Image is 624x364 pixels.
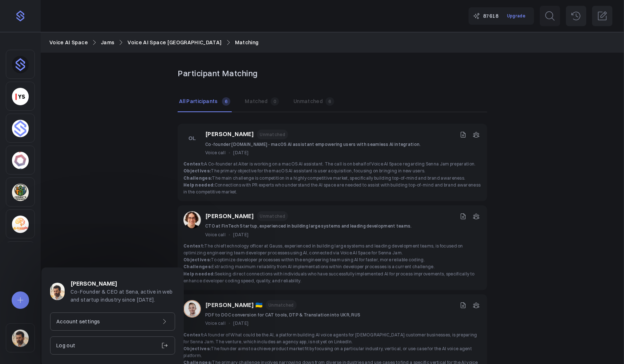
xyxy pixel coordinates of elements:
[325,97,334,106] span: 6
[50,312,175,331] a: Account settings
[12,88,29,105] img: yorkseed.co
[183,264,435,269] span: Extracting maximum reliability from AI implementations within developer processes is a current ch...
[183,168,426,173] span: The primary objective for the macOS AI assistant is user acquisition, focusing on bringing in new...
[183,161,475,167] span: A Co-founder at Alter is working on a macOS AI assistant. The call is on behalf of Voice AI Space...
[205,130,254,139] a: [PERSON_NAME]
[70,279,175,288] p: [PERSON_NAME]
[235,38,259,46] a: Matching
[266,300,297,310] span: Unmatched
[49,38,615,46] nav: Breadcrumb
[178,91,232,112] button: All Participants 6
[292,91,335,112] button: Unmatched6
[183,130,201,147] img: OL
[56,318,100,326] p: Account settings
[56,341,75,349] p: Log out
[183,257,211,262] strong: Objectives:
[15,10,26,22] img: purple-logo-18f04229334c5639164ff563510a1dba46e1211543e89c7069427642f6c28bac.png
[50,279,175,304] a: [PERSON_NAME] Co-Founder & CEO at Sena, active in web and startup industry since [DATE].
[228,149,230,156] span: •
[183,243,463,255] span: The chief technology officer at Gauss, experienced in building large systems and leading developm...
[101,38,114,46] a: Jams
[183,168,211,173] strong: Objectives:
[228,231,230,238] span: •
[205,149,226,156] span: Voice call
[233,320,248,327] span: [DATE]
[205,212,254,221] a: [PERSON_NAME]
[12,120,29,137] img: 4sptar4mobdn0q43dsu7jy32kx6j
[233,149,248,156] span: [DATE]
[222,97,230,106] span: 6
[183,271,215,277] strong: Help needed:
[178,91,487,112] nav: Tabs
[50,283,65,300] img: sqr4epb0z8e5jm577i6jxqftq3ng
[183,332,204,338] strong: Context:
[183,211,201,229] img: 76f5fe0e2d69d8aff4c8ccfd8c1afeea65cb3216.jpg
[183,264,212,269] strong: Challenges:
[183,243,204,249] strong: Context:
[49,38,88,46] a: Voice AI Space
[243,91,280,112] button: Matched0
[205,222,412,229] p: CTO at FinTech Startup, experienced in building large systems and leading development teams.
[183,175,212,181] strong: Challenges:
[12,56,29,73] img: dhnou9yomun9587rl8johsq6w6vr
[12,330,29,347] img: sqr4epb0z8e5jm577i6jxqftq3ng
[205,141,421,148] p: Co-founder [DOMAIN_NAME] - macOS AI assistant empowering users with seamless AI integration.
[205,311,360,318] p: PDF to DOC conversion for CAT tools, DTP & Translation into UKR, RUS
[183,175,465,181] span: The main challenge is competition in a highly competitive market, specifically building top-of-mi...
[12,184,29,201] img: 3pj2efuqyeig3cua8agrd6atck9r
[271,97,279,106] span: 0
[183,257,425,262] span: To optimize developer processes within the engineering team using AI for faster, more reliable co...
[183,271,474,283] span: Seeking direct connections with individuals who have successfully implemented AI for process impr...
[70,288,175,304] p: Co-Founder & CEO at Sena, active in web and startup industry since [DATE].
[503,10,530,21] a: Upgrade
[183,161,204,167] strong: Context:
[233,231,248,238] span: [DATE]
[12,216,29,233] img: 2jp1kfh9ib76c04m8niqu4f45e0u
[183,346,211,351] strong: Objectives:
[178,67,487,80] h1: Participant Matching
[205,320,226,327] span: Voice call
[483,12,498,20] span: 87618
[257,211,288,221] span: Unmatched
[183,300,201,318] img: 6dcaee95ba5bd3b3cd0afb7cf4533fb62b8ae15a.jpg
[127,38,222,46] a: Voice AI Space [GEOGRAPHIC_DATA]
[183,182,215,188] strong: Help needed:
[179,98,218,105] p: All Participants
[50,336,175,355] a: Log out
[205,300,263,310] a: [PERSON_NAME] 🇺🇦
[228,320,230,327] span: •
[257,130,288,139] span: Unmatched
[12,152,29,169] img: 4hc3xb4og75h35779zhp6duy5ffo
[205,231,226,238] span: Voice call
[183,346,472,358] span: The founder aims to achieve product market fit by focusing on a particular industry, vertical, or...
[183,182,481,195] span: Connections with PR experts who understand the AI space are needed to assist with building top-of...
[183,332,477,344] span: A founder of What could be the AI, a platform building AI voice agents for [DEMOGRAPHIC_DATA] cus...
